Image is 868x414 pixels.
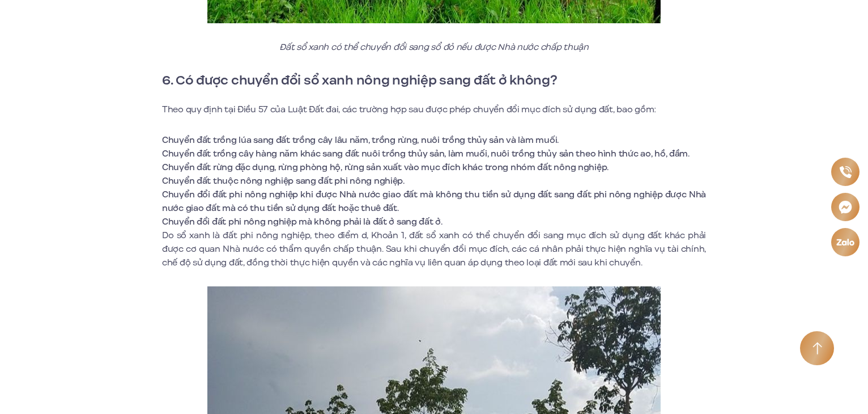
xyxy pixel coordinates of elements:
[812,342,822,355] img: Arrow icon
[162,188,706,215] li: Chuyển đổi đất phi nông nghiệp khi được Nhà nước giao đất mà không thu tiền sử dụng đất sang đất ...
[839,165,852,179] img: Phone icon
[162,147,706,160] li: Chuyển đất trồng cây hàng năm khác sang đất nuôi trồng thủy sản, làm muối, nuôi trồng thủy sản th...
[162,215,706,229] li: Chuyển đổi đất phi nông nghiệp mà không phải là đất ở sang đất ở.
[162,174,706,188] li: Chuyển đất thuộc nông nghiệp sang đất phi nông nghiệp.
[162,103,706,116] p: Theo quy định tại Điều 57 của Luật Đất đai, các trường hợp sau được phép chuyển đổi mục đích sử d...
[837,200,853,215] img: Messenger icon
[162,70,706,91] h2: 6. Có được chuyển đổi sổ xanh nông nghiệp sang đất ở không?
[162,229,706,269] p: Do sổ xanh là đất phi nông nghiệp, theo điểm d, Khoản 1, đất sổ xanh có thể chuyển đổi sang mục đ...
[836,238,855,247] img: Zalo icon
[162,133,706,147] li: Chuyển đất trồng lúa sang đất trồng cây lâu năm, trồng rừng, nuôi trồng thủy sản và làm muối.
[162,160,706,174] li: Chuyển đất rừng đặc dụng, rừng phòng hộ, rừng sản xuất vào mục đích khác trong nhóm đất nông nghiệp.
[279,41,589,53] em: Đất sổ xanh có thể chuyển đổi sang sổ đỏ nếu được Nhà nước chấp thuận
